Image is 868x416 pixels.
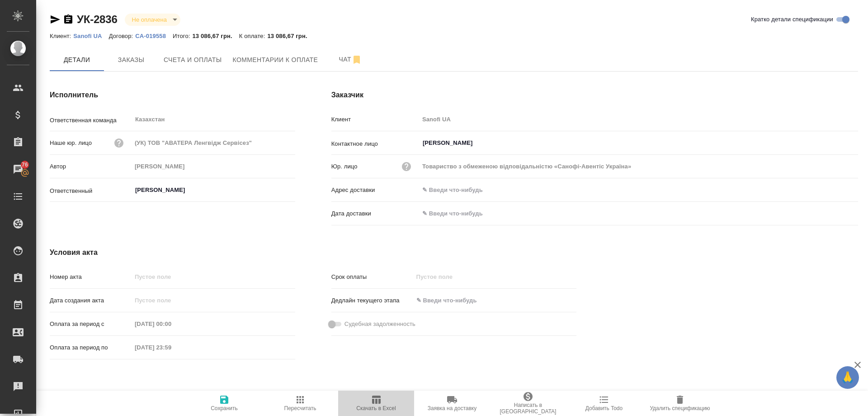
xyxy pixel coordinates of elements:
[233,54,318,66] span: Комментарии к оплате
[331,90,858,100] h4: Заказчик
[329,54,372,65] span: Чат
[413,294,492,307] input: ✎ Введи что-нибудь
[73,32,108,39] a: Sanofi UA
[331,162,358,171] p: Юр. лицо
[419,207,498,220] input: ✎ Введи что-нибудь
[267,33,314,39] p: 13 086,67 грн.
[331,273,413,282] p: Срок оплаты
[50,116,132,125] p: Ответственная команда
[853,142,855,144] button: Open
[419,113,858,126] input: Пустое поле
[132,317,211,330] input: Пустое поле
[129,16,170,24] button: Не оплачена
[50,162,132,171] p: Автор
[50,14,61,25] button: Скопировать ссылку для ЯМессенджера
[164,54,222,66] span: Счета и оплаты
[132,160,295,173] input: Пустое поле
[290,189,292,191] button: Open
[63,14,74,25] button: Скопировать ссылку
[132,270,295,283] input: Пустое поле
[50,343,132,352] p: Оплата за период по
[173,33,192,39] p: Итого:
[132,294,211,307] input: Пустое поле
[50,33,73,39] p: Клиент:
[109,33,136,39] p: Договор:
[109,54,153,66] span: Заказы
[351,54,362,65] svg: Отписаться
[55,54,99,66] span: Детали
[73,33,108,39] p: Sanofi UA
[331,209,419,218] p: Дата доставки
[50,273,132,282] p: Номер акта
[50,90,295,100] h4: Исполнитель
[50,296,132,305] p: Дата создания акта
[50,320,132,329] p: Оплата за период с
[419,160,858,173] input: Пустое поле
[192,33,239,39] p: 13 086,67 грн.
[751,15,833,24] span: Кратко детали спецификации
[50,139,92,148] p: Наше юр. лицо
[331,139,419,148] p: Контактное лицо
[331,296,413,305] p: Дедлайн текущего этапа
[239,33,268,39] p: К оплате:
[50,247,576,258] h4: Условия акта
[16,160,33,169] span: 76
[135,33,173,39] p: CA-019558
[836,366,859,389] button: 🙏
[50,186,132,196] p: Ответственный
[135,32,173,39] a: CA-019558
[125,14,180,26] div: Не оплачена
[331,115,419,124] p: Клиент
[331,186,419,195] p: Адрес доставки
[132,341,211,354] input: Пустое поле
[419,183,858,196] input: ✎ Введи что-нибудь
[840,368,855,387] span: 🙏
[132,136,295,149] input: Пустое поле
[2,158,34,181] a: 76
[77,13,118,25] a: УК-2836
[413,270,492,283] input: Пустое поле
[344,320,415,329] span: Судебная задолженность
